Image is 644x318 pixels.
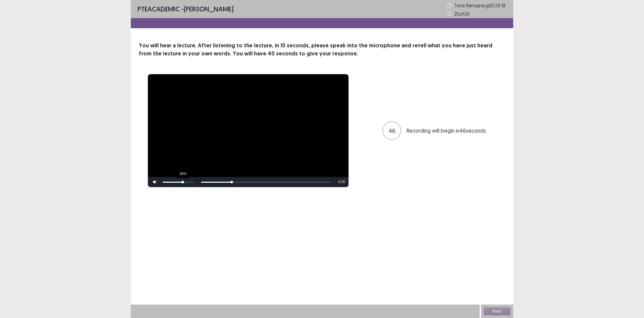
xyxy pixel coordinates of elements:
[139,42,505,58] p: You will hear a lecture. After listening to the lecture, in 10 seconds, please speak into the mic...
[138,5,180,13] span: PTE academic
[454,2,506,9] p: Time Remaining 00 : 29 : 18
[148,177,161,187] button: Mute
[454,10,470,17] p: 25 of 36
[163,182,193,183] div: Volume Level
[407,127,494,135] p: Recording will begin in 46 seconds
[138,4,233,14] p: - [PERSON_NAME]
[337,180,338,184] span: -
[388,126,395,135] p: 46
[339,180,345,184] span: 0:35
[148,74,348,187] div: Video Player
